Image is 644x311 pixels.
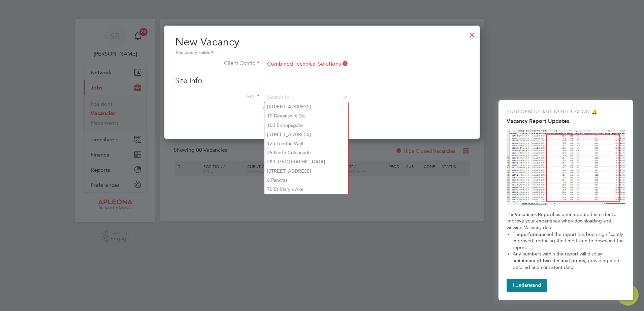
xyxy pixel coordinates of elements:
[521,232,549,237] strong: performance
[513,251,604,264] span: Any numbers within the report will display a
[175,49,469,57] div: Mandatory Fields
[507,279,547,292] button: I Understand
[265,59,348,69] input: Search for...
[175,35,469,57] h2: New Vacancy
[264,102,348,111] li: [STREET_ADDRESS]
[264,121,348,130] li: 100 Bishopsgate
[515,258,585,264] strong: minimum of two decimal points
[507,130,625,205] img: Highlight Columns with Numbers in the Vacancies Report
[263,106,346,112] span: Search by site name, address or group
[513,258,622,270] span: , providing more detailed and consistent data.
[513,232,625,250] span: of the report has been significantly improved, reducing the time taken to download the report.
[264,130,348,139] li: [STREET_ADDRESS]
[264,157,348,166] li: 280 [GEOGRAPHIC_DATA]
[507,212,618,231] span: has been updated in order to improve your experience when downloading and viewing Vacancy data:
[175,76,469,86] h3: Site Info
[264,111,348,120] li: 10 Devonshire Sq
[175,93,259,100] label: Site
[175,60,259,67] label: Client Config
[515,212,553,217] strong: Vacancies Report
[507,108,625,115] p: PLATFORM UPDATE NOTIFICATION 🔔
[265,92,348,102] input: Search for...
[513,232,521,237] span: The
[264,185,348,194] li: 70 St Mary's Axe
[507,212,515,217] span: The
[507,118,625,124] h2: Vacancy Report Updates
[264,176,348,185] li: 6 Pancras
[264,167,348,176] li: [STREET_ADDRESS]
[264,148,348,157] li: 25 North Colonnade
[264,139,348,148] li: 125 London Wall
[498,100,633,300] div: Vacancy Report Updates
